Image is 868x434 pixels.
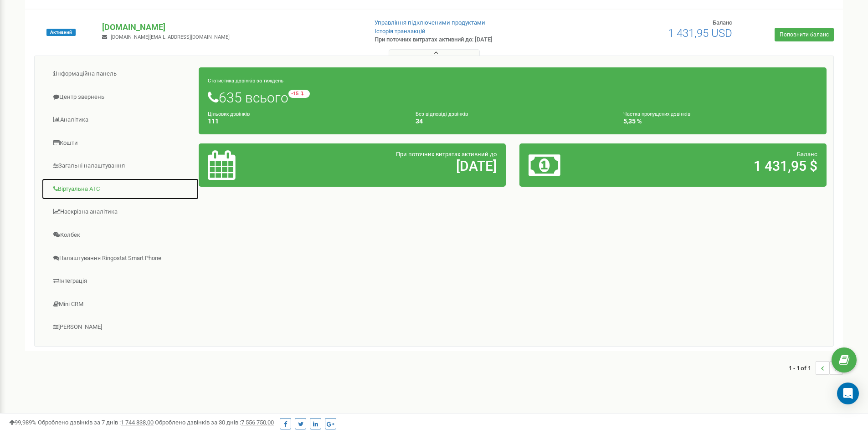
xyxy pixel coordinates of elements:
[396,151,497,158] span: При поточних витратах активний до
[41,132,199,154] a: Кошти
[789,361,816,375] span: 1 - 1 of 1
[38,419,154,426] span: Оброблено дзвінків за 7 днів :
[41,270,199,292] a: Інтеграція
[375,28,426,35] a: Історія транзакцій
[775,28,834,41] a: Поповнити баланс
[46,29,76,36] span: Активний
[121,419,154,426] u: 1 744 838,00
[789,352,843,384] nav: ...
[837,383,859,404] div: Open Intercom Messenger
[41,316,199,338] a: [PERSON_NAME]
[102,21,360,33] p: [DOMAIN_NAME]
[41,155,199,177] a: Загальні налаштування
[41,109,199,131] a: Аналiтика
[241,419,274,426] u: 7 556 750,00
[713,19,732,26] span: Баланс
[375,19,485,26] a: Управління підключеними продуктами
[668,27,732,40] span: 1 431,95 USD
[375,36,564,44] p: При поточних витратах активний до: [DATE]
[208,111,250,117] small: Цільових дзвінків
[111,34,230,40] span: [DOMAIN_NAME][EMAIL_ADDRESS][DOMAIN_NAME]
[41,293,199,316] a: Mini CRM
[416,118,610,125] h4: 34
[797,151,817,158] span: Баланс
[288,90,310,98] small: -15
[623,111,690,117] small: Частка пропущених дзвінків
[208,118,402,125] h4: 111
[41,63,199,85] a: Інформаційна панель
[41,201,199,223] a: Наскрізна аналітика
[9,419,36,426] span: 99,989%
[416,111,468,117] small: Без відповіді дзвінків
[41,247,199,270] a: Налаштування Ringostat Smart Phone
[208,90,817,105] h1: 635 всього
[629,158,817,174] h2: 1 431,95 $
[41,224,199,246] a: Колбек
[208,78,283,84] small: Статистика дзвінків за тиждень
[41,178,199,200] a: Віртуальна АТС
[308,158,497,174] h2: [DATE]
[41,86,199,108] a: Центр звернень
[155,419,274,426] span: Оброблено дзвінків за 30 днів :
[623,118,817,125] h4: 5,35 %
